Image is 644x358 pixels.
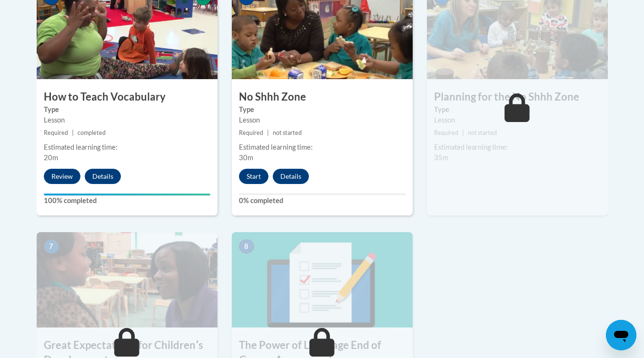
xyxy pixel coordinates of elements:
span: not started [273,129,302,136]
div: Lesson [44,115,210,125]
iframe: Button to launch messaging window [606,320,636,350]
div: Estimated learning time: [239,142,406,153]
span: 30m [239,153,253,162]
span: 8 [239,239,254,254]
span: 35m [434,153,448,162]
span: 20m [44,153,58,162]
div: Lesson [239,115,406,125]
span: 7 [44,239,59,254]
label: Type [434,104,601,115]
img: Course Image [232,232,413,327]
div: Your progress [44,194,210,195]
div: Estimated learning time: [434,142,601,153]
span: | [462,129,464,136]
label: Type [44,104,210,115]
label: 100% completed [44,195,210,206]
h3: How to Teach Vocabulary [37,90,218,104]
span: not started [468,129,497,136]
img: Course Image [37,232,218,327]
label: 0% completed [239,195,406,206]
button: Start [239,169,268,184]
label: Type [239,104,406,115]
button: Details [273,169,309,184]
span: Required [434,129,458,136]
span: Required [239,129,263,136]
span: | [267,129,269,136]
div: Lesson [434,115,601,125]
span: Required [44,129,68,136]
span: completed [78,129,106,136]
span: | [72,129,74,136]
div: Estimated learning time: [44,142,210,153]
button: Review [44,169,80,184]
h3: No Shhh Zone [232,90,413,104]
button: Details [85,169,121,184]
h3: Planning for the No Shhh Zone [427,90,608,104]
